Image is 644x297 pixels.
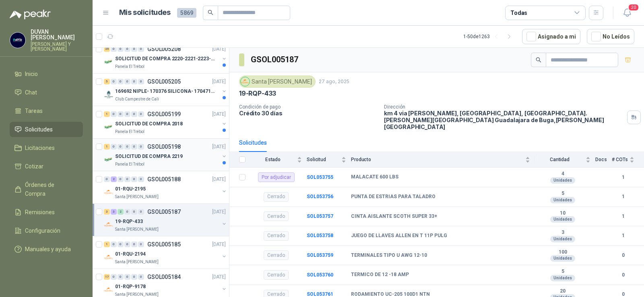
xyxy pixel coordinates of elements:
div: 0 [124,79,130,84]
h3: GSOL005187 [251,53,299,66]
div: 0 [111,111,117,117]
a: Remisiones [10,205,83,220]
div: 0 [111,242,117,247]
a: SOL053756 [307,194,333,199]
div: 0 [124,209,130,215]
span: Cantidad [535,157,584,162]
p: GSOL005185 [147,242,181,247]
div: Todas [510,8,527,17]
p: Club Campestre de Cali [115,96,159,102]
b: SOL053760 [307,272,333,278]
div: Solicitudes [239,138,267,147]
a: SOL053759 [307,252,333,258]
b: 1 [612,232,634,240]
a: 1 0 0 0 0 0 GSOL005198[DATE] Company LogoSOLICITUD DE COMPRA 2219Panela El Trébol [104,142,227,168]
div: 5 [104,79,110,84]
a: Cotizar [10,159,83,174]
div: 25 [104,46,110,52]
b: 3 [535,229,590,236]
span: Configuración [25,226,60,235]
span: Tareas [25,107,43,115]
a: Solicitudes [10,122,83,137]
p: 27 ago, 2025 [319,78,349,86]
a: 0 2 0 0 0 0 GSOL005188[DATE] Company Logo01-RQU-2195Santa [PERSON_NAME] [104,174,227,200]
div: Unidades [550,216,575,223]
a: SOL053755 [307,174,333,180]
a: Licitaciones [10,140,83,156]
span: Solicitudes [25,125,53,134]
span: Cotizar [25,162,43,171]
p: [DATE] [212,241,226,248]
div: 2 [111,176,117,182]
div: 1 - 50 de 1263 [463,30,516,43]
p: Panela El Trébol [115,129,144,135]
span: Inicio [25,70,38,78]
div: 0 [124,242,130,247]
b: TERMICO DE 12 -18 AMP [351,272,409,278]
b: 0 [612,252,634,259]
p: 01-RQU-2194 [115,250,146,258]
div: Unidades [550,197,575,203]
p: Crédito 30 días [239,110,378,117]
div: 0 [131,144,137,150]
th: Estado [250,152,307,168]
div: Cerrado [264,211,289,221]
span: Solicitud [307,157,340,162]
div: 17 [104,274,110,280]
div: 0 [138,144,144,150]
div: 0 [111,274,117,280]
p: Dirección [384,104,624,110]
a: Órdenes de Compra [10,177,83,201]
img: Company Logo [104,252,114,262]
span: 5869 [177,8,196,18]
div: 0 [118,242,124,247]
div: Unidades [550,177,575,184]
img: Company Logo [104,285,114,295]
a: 25 0 0 0 0 0 GSOL005208[DATE] Company LogoSOLICITUD DE COMPRA 2220-2221-2223-2224Panela El Trébol [104,44,227,70]
div: 0 [118,176,124,182]
img: Company Logo [104,90,114,99]
div: 0 [111,46,117,52]
p: GSOL005188 [147,176,181,182]
a: Chat [10,85,83,100]
div: Cerrado [264,270,289,280]
p: DUVAN [PERSON_NAME] [31,29,83,40]
img: Company Logo [104,122,114,132]
div: 0 [138,176,144,182]
div: 0 [131,176,137,182]
div: 0 [131,274,137,280]
p: GSOL005208 [147,46,181,52]
div: Unidades [550,255,575,262]
p: SOLICITUD DE COMPRA 2219 [115,153,183,160]
b: 4 [535,171,590,177]
button: 20 [620,6,634,20]
p: km 4 via [PERSON_NAME], [GEOGRAPHIC_DATA], [GEOGRAPHIC_DATA]. [PERSON_NAME][GEOGRAPHIC_DATA] Guad... [384,110,624,130]
div: 0 [131,79,137,84]
div: 1 [104,242,110,247]
span: Producto [351,157,524,162]
div: 0 [124,46,130,52]
a: 1 0 0 0 0 0 GSOL005185[DATE] Company Logo01-RQU-2194Santa [PERSON_NAME] [104,240,227,265]
p: Condición de pago [239,104,378,110]
p: GSOL005187 [147,209,181,215]
span: Licitaciones [25,143,55,152]
span: Chat [25,88,37,97]
a: 3 3 2 0 0 0 GSOL005187[DATE] Company Logo19-RQP-433Santa [PERSON_NAME] [104,207,227,233]
img: Logo peakr [10,10,51,19]
div: 2 [118,209,124,215]
b: 1 [612,174,634,181]
button: No Leídos [587,29,634,44]
p: [DATE] [212,111,226,118]
p: Panela El Trébol [115,161,144,168]
span: Órdenes de Compra [25,180,75,198]
b: 5 [535,268,590,275]
div: 0 [131,111,137,117]
p: GSOL005184 [147,274,181,280]
p: [PERSON_NAME] Y [PERSON_NAME] [31,42,83,51]
p: [DATE] [212,78,226,86]
img: Company Logo [241,77,250,86]
div: 1 [104,144,110,150]
div: 0 [138,111,144,117]
p: 01-RQP-9178 [115,283,146,291]
p: [DATE] [212,208,226,216]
